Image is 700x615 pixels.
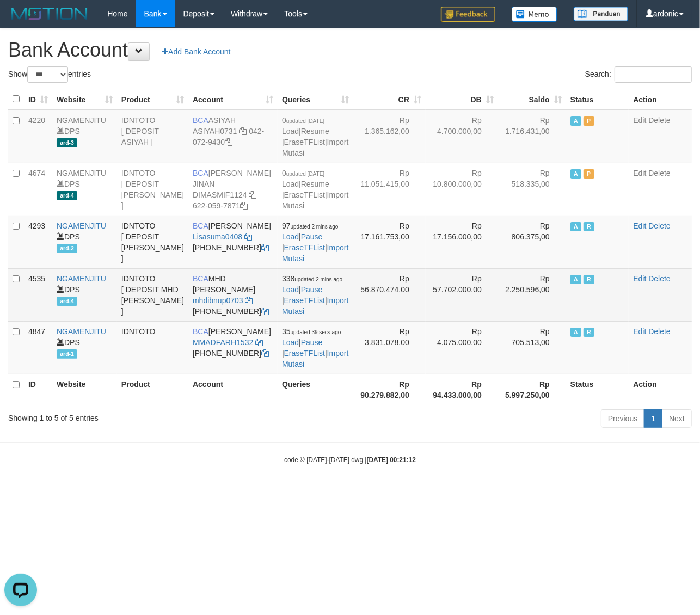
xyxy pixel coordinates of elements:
[188,321,278,374] td: [PERSON_NAME] [PHONE_NUMBER]
[117,268,188,321] td: IDNTOTO [ DEPOSIT MHD [PERSON_NAME] ]
[426,216,498,268] td: Rp 17.156.000,00
[27,66,68,83] select: Showentries
[193,222,208,230] span: BCA
[193,274,208,283] span: BCA
[57,222,106,230] a: NGAMENJITU
[570,222,581,231] span: Active
[648,116,670,125] a: Delete
[426,321,498,374] td: Rp 4.075.000,00
[188,163,278,216] td: [PERSON_NAME] JINAN 622-059-7871
[193,190,247,199] a: DIMASMIF1124
[570,169,581,179] span: Active
[261,243,269,252] a: Copy 6127014479 to clipboard
[294,276,342,282] span: updated 2 mins ago
[282,169,324,177] span: 0
[57,138,77,147] span: ard-3
[155,42,237,61] a: Add Bank Account
[574,7,628,21] img: panduan.png
[117,163,188,216] td: IDNTOTO [ DEPOSIT [PERSON_NAME] ]
[367,456,416,464] strong: [DATE] 00:21:12
[282,327,348,368] span: | | |
[648,222,670,230] a: Delete
[282,180,299,188] a: Load
[633,222,646,230] a: Edit
[117,374,188,405] th: Product
[284,138,325,146] a: EraseTFList
[282,138,348,157] a: Import Mutasi
[24,163,52,216] td: 4674
[353,89,426,110] th: CR: activate to sort column ascending
[282,222,338,230] span: 97
[24,216,52,268] td: 4293
[117,89,188,110] th: Product: activate to sort column ascending
[284,296,325,305] a: EraseTFList
[291,329,341,335] span: updated 39 secs ago
[282,116,324,125] span: 0
[286,171,324,177] span: updated [DATE]
[353,216,426,268] td: Rp 17.161.753,00
[584,116,594,126] span: Paused
[24,374,52,405] th: ID
[282,349,348,368] a: Import Mutasi
[282,190,348,210] a: Import Mutasi
[426,110,498,163] td: Rp 4.700.000,00
[282,274,342,283] span: 338
[584,169,594,179] span: Paused
[57,349,77,359] span: ard-1
[282,222,348,263] span: | | |
[261,307,269,316] a: Copy 6127021742 to clipboard
[353,268,426,321] td: Rp 56.870.474,00
[4,4,37,37] button: Open LiveChat chat widget
[282,327,341,336] span: 35
[193,232,242,241] a: Lisasuma0408
[301,232,323,241] a: Pause
[52,268,117,321] td: DPS
[498,374,566,405] th: Rp 5.997.250,00
[426,374,498,405] th: Rp 94.433.000,00
[570,275,581,284] span: Active
[239,127,247,136] a: Copy ASIYAH0731 to clipboard
[24,321,52,374] td: 4847
[498,89,566,110] th: Saldo: activate to sort column ascending
[662,409,692,428] a: Next
[193,296,243,305] a: mhdibnup0703
[188,374,278,405] th: Account
[585,66,692,83] label: Search:
[282,232,299,241] a: Load
[633,116,646,125] a: Edit
[193,127,237,136] a: ASIYAH0731
[353,163,426,216] td: Rp 11.051.415,00
[498,268,566,321] td: Rp 2.250.596,00
[284,349,325,358] a: EraseTFList
[282,285,299,294] a: Load
[193,327,208,336] span: BCA
[24,110,52,163] td: 4220
[24,89,52,110] th: ID: activate to sort column ascending
[255,338,263,347] a: Copy MMADFARH1532 to clipboard
[353,374,426,405] th: Rp 90.279.882,00
[301,285,323,294] a: Pause
[188,110,278,163] td: ASIYAH 042-072-9430
[644,409,662,428] a: 1
[284,190,325,199] a: EraseTFList
[648,327,670,336] a: Delete
[301,127,329,136] a: Resume
[261,349,269,358] a: Copy 8692565770 to clipboard
[245,296,253,305] a: Copy mhdibnup0703 to clipboard
[188,89,278,110] th: Account: activate to sort column ascending
[188,268,278,321] td: MHD [PERSON_NAME] [PHONE_NUMBER]
[57,169,106,177] a: NGAMENJITU
[426,163,498,216] td: Rp 10.800.000,00
[282,127,299,136] a: Load
[498,110,566,163] td: Rp 1.716.431,00
[648,274,670,283] a: Delete
[57,244,77,253] span: ard-2
[8,408,284,423] div: Showing 1 to 5 of 5 entries
[52,216,117,268] td: DPS
[278,374,353,405] th: Queries
[284,456,416,464] small: code © [DATE]-[DATE] dwg |
[8,5,91,22] img: MOTION_logo.png
[193,116,208,125] span: BCA
[57,274,106,283] a: NGAMENJITU
[8,39,692,61] h1: Bank Account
